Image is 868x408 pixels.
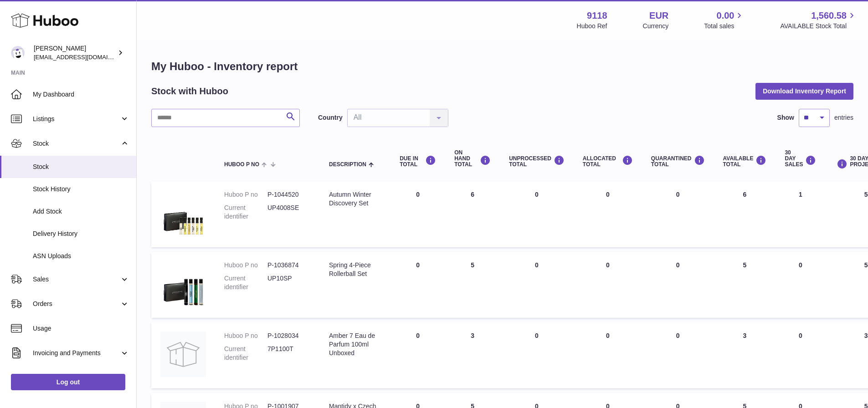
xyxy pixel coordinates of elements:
[445,322,500,388] td: 3
[267,345,311,362] dd: 7P1100T
[329,331,381,357] div: Amber 7 Eau de Parfum 100ml Unboxed
[651,155,705,168] div: QUARANTINED Total
[834,113,853,122] span: entries
[587,10,607,22] strong: 9118
[676,332,680,339] span: 0
[160,331,206,377] img: product image
[33,139,120,148] span: Stock
[267,204,311,221] dd: UP4008SE
[577,22,607,31] div: Huboo Ref
[224,331,267,340] dt: Huboo P no
[33,300,120,308] span: Orders
[390,322,445,388] td: 0
[704,10,745,31] a: 0.00 Total sales
[574,322,642,388] td: 0
[500,181,574,247] td: 0
[500,252,574,318] td: 0
[509,155,565,168] div: UNPROCESSED Total
[780,22,857,31] span: AVAILABLE Stock Total
[33,324,129,333] span: Usage
[33,275,120,284] span: Sales
[445,181,500,247] td: 6
[329,261,381,278] div: Spring 4-Piece Rollerball Set
[318,113,343,122] label: Country
[445,252,500,318] td: 5
[574,252,642,318] td: 0
[33,349,120,357] span: Invoicing and Payments
[776,181,825,247] td: 1
[704,22,745,31] span: Total sales
[390,181,445,247] td: 0
[676,261,680,269] span: 0
[224,162,259,168] span: Huboo P no
[785,150,816,168] div: 30 DAY SALES
[717,10,734,22] span: 0.00
[11,374,125,390] a: Log out
[267,274,311,291] dd: UP10SP
[400,155,436,168] div: DUE IN TOTAL
[390,252,445,318] td: 0
[33,163,129,171] span: Stock
[267,331,311,340] dd: P-1028034
[151,59,853,74] h1: My Huboo - Inventory report
[224,274,267,291] dt: Current identifier
[454,150,491,168] div: ON HAND Total
[643,22,669,31] div: Currency
[224,190,267,199] dt: Huboo P no
[714,322,776,388] td: 3
[776,252,825,318] td: 0
[151,85,228,97] h2: Stock with Huboo
[34,53,134,61] span: [EMAIL_ADDRESS][DOMAIN_NAME]
[811,10,847,22] span: 1,560.58
[160,190,206,236] img: product image
[33,90,129,99] span: My Dashboard
[33,185,129,194] span: Stock History
[776,322,825,388] td: 0
[714,252,776,318] td: 5
[267,261,311,270] dd: P-1036874
[33,229,129,238] span: Delivery History
[714,181,776,247] td: 6
[33,252,129,260] span: ASN Uploads
[583,155,633,168] div: ALLOCATED Total
[33,207,129,216] span: Add Stock
[160,261,206,306] img: product image
[723,155,767,168] div: AVAILABLE Total
[329,162,366,168] span: Description
[224,204,267,221] dt: Current identifier
[33,115,120,123] span: Listings
[780,10,857,31] a: 1,560.58 AVAILABLE Stock Total
[34,44,116,61] div: [PERSON_NAME]
[755,83,853,99] button: Download Inventory Report
[11,46,25,60] img: internalAdmin-9118@internal.huboo.com
[676,191,680,198] span: 0
[649,10,668,22] strong: EUR
[500,322,574,388] td: 0
[574,181,642,247] td: 0
[329,190,381,208] div: Autumn Winter Discovery Set
[224,345,267,362] dt: Current identifier
[267,190,311,199] dd: P-1044520
[777,113,794,122] label: Show
[224,261,267,270] dt: Huboo P no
